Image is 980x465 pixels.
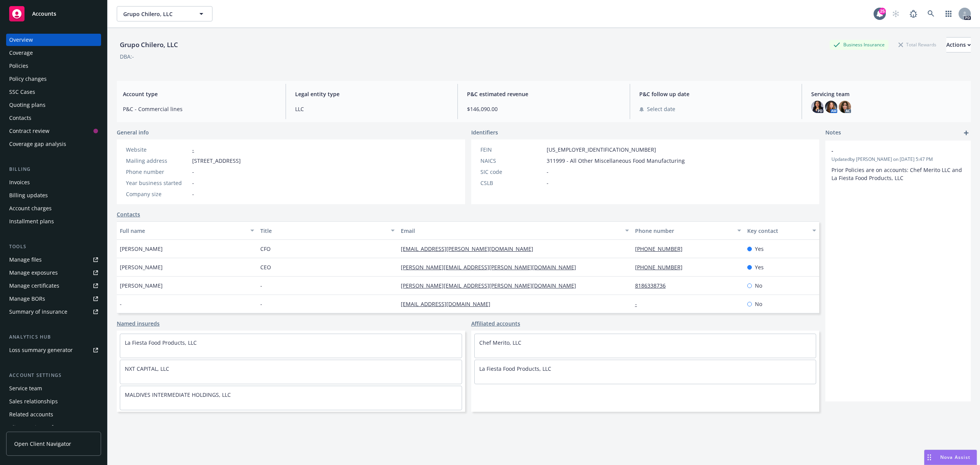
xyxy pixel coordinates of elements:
div: CSLB [480,179,544,187]
div: Tools [6,243,101,251]
div: Website [126,146,189,154]
a: Account charges [6,202,101,214]
a: Contacts [6,112,101,124]
a: [PHONE_NUMBER] [635,245,689,252]
span: General info [117,128,149,136]
span: [PERSON_NAME] [120,282,163,290]
span: - [260,300,262,308]
span: Open Client Navigator [14,440,71,448]
span: Grupo Chilero, LLC [123,10,189,18]
a: edit [945,147,954,156]
a: Installment plans [6,215,101,228]
span: - [192,179,194,187]
div: Full name [120,227,246,235]
a: [PHONE_NUMBER] [635,264,689,271]
div: Sales relationships [9,395,58,408]
div: Manage files [9,254,42,266]
div: Manage BORs [9,293,45,305]
div: Loss summary generator [9,344,73,356]
div: Contract review [9,125,49,137]
div: Related accounts [9,408,53,421]
span: Yes [755,263,764,271]
div: Policies [9,60,28,72]
a: Quoting plans [6,99,101,111]
a: Manage files [6,254,101,266]
span: Legal entity type [295,90,449,98]
span: Account type [123,90,276,98]
div: Coverage gap analysis [9,138,66,150]
img: photo [825,101,837,113]
span: 311999 - All Other Miscellaneous Food Manufacturing [547,157,685,165]
a: Manage exposures [6,267,101,279]
a: Policy changes [6,73,101,85]
div: Total Rewards [895,40,940,49]
span: Identifiers [471,128,498,136]
span: No [755,282,762,290]
a: Service team [6,382,101,395]
span: - [120,300,122,308]
a: - [192,146,194,153]
span: Yes [755,245,764,253]
div: FEIN [480,146,544,154]
button: Actions [946,37,971,52]
div: SSC Cases [9,86,35,98]
div: Billing [6,165,101,173]
button: Full name [117,221,257,240]
span: CFO [260,245,271,253]
a: Switch app [941,6,956,21]
span: - [192,168,194,176]
span: - [192,190,194,198]
a: Client navigator features [6,421,101,434]
span: LLC [295,105,449,113]
a: Report a Bug [906,6,921,21]
div: Installment plans [9,215,54,228]
button: Title [257,221,398,240]
div: Summary of insurance [9,306,67,318]
a: - [635,300,643,308]
a: Search [923,6,939,21]
div: Drag to move [924,450,934,465]
span: - [547,168,549,176]
span: CEO [260,263,271,271]
button: Key contact [744,221,819,240]
div: Business Insurance [830,40,889,49]
a: Summary of insurance [6,306,101,318]
div: Account settings [6,372,101,379]
div: 25 [879,8,886,15]
a: Policies [6,60,101,72]
div: Key contact [747,227,808,235]
div: Analytics hub [6,333,101,341]
div: NAICS [480,157,544,165]
div: DBA: - [120,52,134,61]
span: [US_EMPLOYER_IDENTIFICATION_NUMBER] [547,146,656,154]
button: Phone number [632,221,745,240]
div: Phone number [635,227,733,235]
div: Policy changes [9,73,47,85]
button: Email [398,221,632,240]
div: Grupo Chilero, LLC [117,40,181,50]
a: 8186338736 [635,282,672,289]
span: [PERSON_NAME] [120,245,163,253]
div: SIC code [480,168,544,176]
a: Start snowing [888,6,903,21]
a: La Fiesta Food Products, LLC [479,365,551,372]
a: Manage certificates [6,280,101,292]
a: Sales relationships [6,395,101,408]
img: photo [811,101,823,113]
div: Email [401,227,621,235]
a: Invoices [6,176,101,188]
a: [EMAIL_ADDRESS][PERSON_NAME][DOMAIN_NAME] [401,245,539,252]
span: $146,090.00 [467,105,621,113]
a: MALDIVES INTERMEDIATE HOLDINGS, LLC [125,391,231,398]
div: Quoting plans [9,99,46,111]
span: Servicing team [811,90,965,98]
a: SSC Cases [6,86,101,98]
button: Grupo Chilero, LLC [117,6,212,21]
div: Phone number [126,168,189,176]
span: Select date [647,105,675,113]
div: Mailing address [126,157,189,165]
img: photo [839,101,851,113]
div: Service team [9,382,42,395]
span: Accounts [32,11,56,17]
